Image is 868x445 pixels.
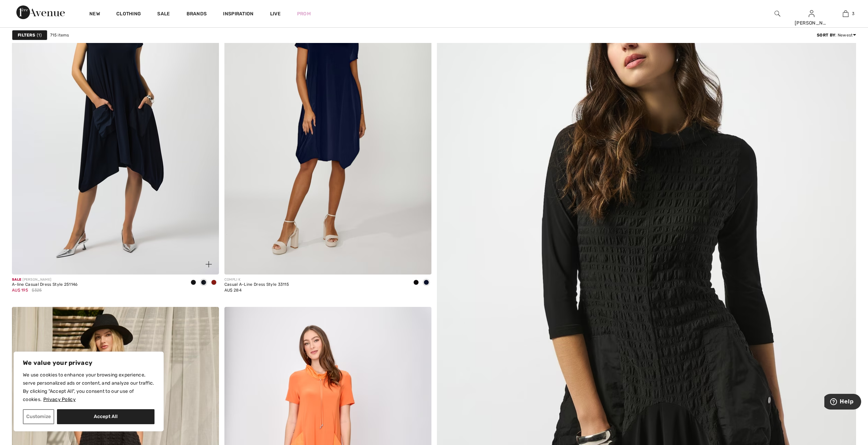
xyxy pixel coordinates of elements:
a: Prom [297,10,311,17]
p: We use cookies to enhance your browsing experience, serve personalized ads or content, and analyz... [23,371,155,404]
img: My Bag [843,10,849,18]
img: My Info [809,10,814,18]
div: [PERSON_NAME] [795,19,828,27]
div: Casual A-Line Dress Style 33115 [224,282,289,287]
div: [PERSON_NAME] [12,277,78,282]
button: Customize [23,409,54,424]
a: Brands [187,11,207,18]
span: 3 [852,11,854,17]
div: We value your privacy [14,352,164,431]
span: 1 [37,32,42,38]
div: : Newest [817,32,856,38]
div: Midnight Blue [198,277,209,288]
span: Inspiration [223,11,253,18]
img: 1ère Avenue [16,5,65,19]
a: 3 [829,10,862,18]
div: Black [411,277,421,288]
div: Radiant red [209,277,219,288]
div: COMPLI K [224,277,289,282]
img: plus_v2.svg [206,261,212,267]
a: Sale [157,11,170,18]
span: AU$ 195 [12,288,28,293]
span: Sale [12,278,21,282]
div: A-line Casual Dress Style 251146 [12,282,78,287]
span: AU$ 284 [224,288,241,293]
button: Accept All [57,409,155,424]
div: Black [188,277,198,288]
span: $325 [32,287,42,293]
iframe: Opens a widget where you can find more information [824,394,861,411]
a: Privacy Policy [43,396,76,403]
a: Sign In [809,10,814,17]
a: Live [270,10,281,17]
strong: Sort By [817,33,835,38]
strong: Filters [18,32,35,38]
span: 715 items [50,32,69,38]
p: We value your privacy [23,359,155,367]
a: Clothing [116,11,141,18]
a: New [89,11,100,18]
img: search the website [775,10,780,18]
div: Navy [421,277,431,288]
